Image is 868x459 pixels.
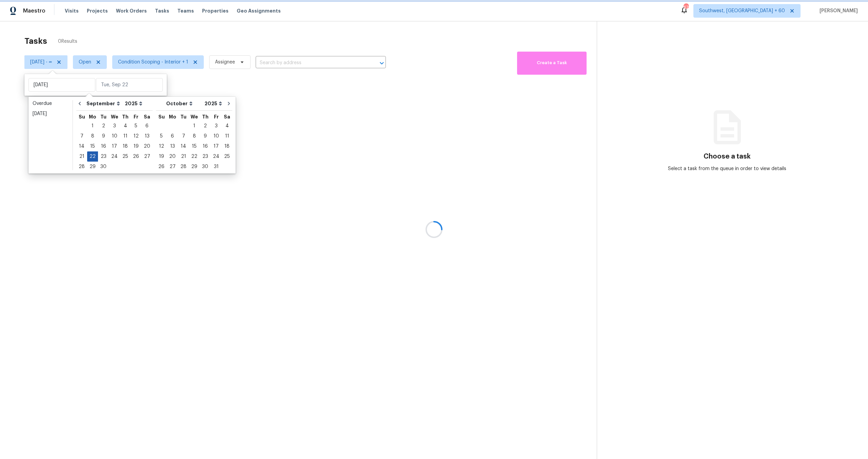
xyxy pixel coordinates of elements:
[98,141,109,151] div: Tue Sep 16 2025
[109,142,120,151] div: 17
[211,131,222,141] div: 10
[120,152,131,161] div: 25
[211,151,222,162] div: Fri Oct 24 2025
[98,162,109,172] div: Tue Sep 30 2025
[211,141,222,151] div: Fri Oct 17 2025
[141,152,153,161] div: 27
[189,121,200,131] div: Wed Oct 01 2025
[76,152,87,161] div: 21
[200,141,211,151] div: Thu Oct 16 2025
[76,151,87,162] div: Sun Sep 21 2025
[211,121,222,131] div: 3
[76,142,87,151] div: 14
[211,121,222,131] div: Fri Oct 03 2025
[202,114,209,119] abbr: Thursday
[109,131,120,141] div: 10
[222,131,232,141] div: 11
[87,131,98,141] div: Mon Sep 08 2025
[131,131,141,141] div: 12
[120,121,131,131] div: Thu Sep 04 2025
[189,152,200,161] div: 22
[79,114,85,119] abbr: Sunday
[120,131,131,141] div: Thu Sep 11 2025
[189,162,200,172] div: Wed Oct 29 2025
[89,114,96,119] abbr: Monday
[76,162,87,172] div: Sun Sep 28 2025
[96,78,163,92] input: Tue, Sep 22
[30,98,71,172] ul: Date picker shortcuts
[131,152,141,161] div: 26
[200,142,211,151] div: 16
[224,97,234,110] button: Go to next month
[33,110,68,117] div: [DATE]
[200,121,211,131] div: Thu Oct 02 2025
[100,114,106,119] abbr: Tuesday
[189,151,200,162] div: Wed Oct 22 2025
[87,142,98,151] div: 15
[200,121,211,131] div: 2
[189,131,200,141] div: 8
[178,162,189,172] div: Tue Oct 28 2025
[98,151,109,162] div: Tue Sep 23 2025
[211,162,222,171] div: 31
[167,162,178,171] div: 27
[131,141,141,151] div: Fri Sep 19 2025
[222,151,232,162] div: Sat Oct 25 2025
[85,98,123,109] select: Month
[131,121,141,131] div: Fri Sep 05 2025
[222,131,232,141] div: Sat Oct 11 2025
[164,98,203,109] select: Month
[111,114,118,119] abbr: Wednesday
[141,151,153,162] div: Sat Sep 27 2025
[200,131,211,141] div: Thu Oct 09 2025
[156,131,167,141] div: Sun Oct 05 2025
[156,151,167,162] div: Sun Oct 19 2025
[178,151,189,162] div: Tue Oct 21 2025
[87,162,98,171] div: 29
[76,141,87,151] div: Sun Sep 14 2025
[189,121,200,131] div: 1
[141,121,153,131] div: 6
[178,152,189,161] div: 21
[134,114,138,119] abbr: Friday
[131,142,141,151] div: 19
[28,78,95,92] input: Start date
[684,4,688,11] div: 678
[98,121,109,131] div: Tue Sep 02 2025
[167,141,178,151] div: Mon Oct 13 2025
[189,162,200,171] div: 29
[156,162,167,172] div: Sun Oct 26 2025
[200,162,211,171] div: 30
[87,121,98,131] div: Mon Sep 01 2025
[211,142,222,151] div: 17
[120,151,131,162] div: Thu Sep 25 2025
[156,142,167,151] div: 12
[120,142,131,151] div: 18
[200,131,211,141] div: 9
[120,131,131,141] div: 11
[178,131,189,141] div: 7
[200,162,211,172] div: Thu Oct 30 2025
[214,114,219,119] abbr: Friday
[211,131,222,141] div: Fri Oct 10 2025
[109,151,120,162] div: Wed Sep 24 2025
[167,162,178,172] div: Mon Oct 27 2025
[87,162,98,172] div: Mon Sep 29 2025
[167,142,178,151] div: 13
[167,131,178,141] div: Mon Oct 06 2025
[178,162,189,171] div: 28
[123,98,144,109] select: Year
[189,131,200,141] div: Wed Oct 08 2025
[178,142,189,151] div: 14
[109,121,120,131] div: Wed Sep 03 2025
[169,114,176,119] abbr: Monday
[141,131,153,141] div: 13
[33,100,68,107] div: Overdue
[131,121,141,131] div: 5
[76,131,87,141] div: Sun Sep 07 2025
[141,142,153,151] div: 20
[109,141,120,151] div: Wed Sep 17 2025
[109,152,120,161] div: 24
[109,131,120,141] div: Wed Sep 10 2025
[141,141,153,151] div: Sat Sep 20 2025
